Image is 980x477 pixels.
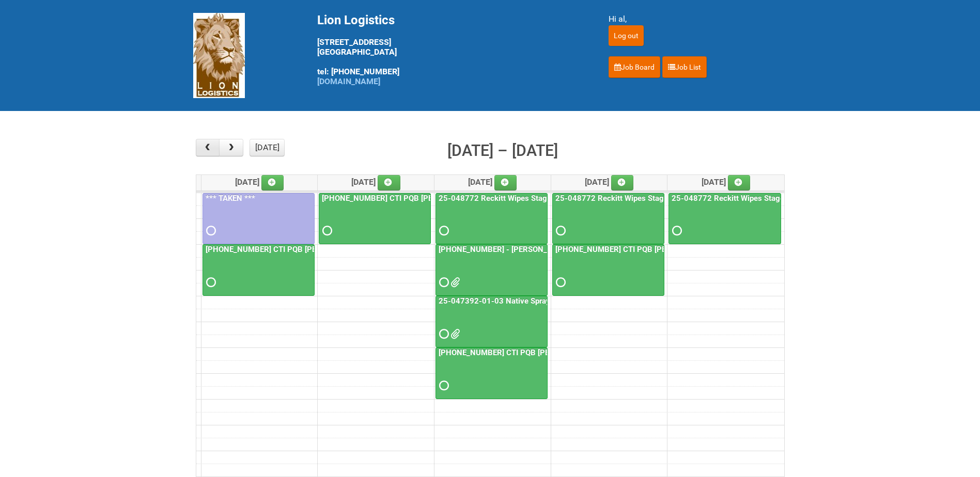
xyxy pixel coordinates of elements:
a: Add an event [378,175,400,190]
a: [PHONE_NUMBER] CTI PQB [PERSON_NAME] Real US - blinding day [319,193,431,245]
a: 25-048772 Reckitt Wipes Stage 4 - blinding/labeling day [552,193,664,245]
span: [DATE] [351,177,400,187]
a: 25-047392-01-03 Native Spray Rapid Response [437,296,610,306]
span: Lion Logistics [317,13,395,27]
span: Requested [672,227,679,234]
a: [PHONE_NUMBER] - [PERSON_NAME] UFC CUT US [435,244,548,296]
span: Requested [439,279,446,286]
a: Add an event [261,175,284,190]
a: 25-048772 Reckitt Wipes Stage 4 - blinding/labeling day [553,194,756,203]
a: Job Board [609,56,660,78]
a: Lion Logistics [193,50,245,60]
span: Requested [322,227,330,234]
a: Add an event [728,175,751,190]
input: Log out [609,25,644,46]
a: Add an event [494,175,517,190]
a: 25-048772 Reckitt Wipes Stage 4 - blinding/labeling day [668,193,781,245]
span: Requested [556,227,563,234]
span: [DATE] [585,177,634,187]
button: [DATE] [250,139,285,156]
img: Lion Logistics [193,13,245,98]
a: 25-048772 Reckitt Wipes Stage 4 - blinding/labeling day [437,194,640,203]
h2: [DATE] – [DATE] [447,139,558,163]
a: [PHONE_NUMBER] - [PERSON_NAME] UFC CUT US [437,245,618,254]
a: [PHONE_NUMBER] CTI PQB [PERSON_NAME] Real US - blinding day [437,348,678,357]
div: Hi al, [609,13,787,25]
span: Requested [439,330,446,338]
span: JNF.DOC MDN (2).xlsx MDN.xlsx [450,279,458,286]
span: Requested [206,279,213,286]
span: [DATE] [235,177,284,187]
a: [PHONE_NUMBER] CTI PQB [PERSON_NAME] Real US - blinding day [552,244,664,296]
a: [PHONE_NUMBER] CTI PQB [PERSON_NAME] Real US - blinding day [553,245,795,254]
span: 25-047392-01-03 JNF.DOC 25-047392-01-03 - MDN.xlsx [450,330,458,338]
a: [PHONE_NUMBER] CTI PQB [PERSON_NAME] Real US - blinding day [320,194,561,203]
a: [PHONE_NUMBER] CTI PQB [PERSON_NAME] Real US - blinding day [204,245,445,254]
a: 25-047392-01-03 Native Spray Rapid Response [435,296,548,347]
span: [DATE] [702,177,751,187]
a: [PHONE_NUMBER] CTI PQB [PERSON_NAME] Real US - blinding day [435,347,548,399]
a: Job List [662,56,707,78]
span: Requested [439,382,446,389]
a: [DOMAIN_NAME] [317,76,380,86]
a: 25-048772 Reckitt Wipes Stage 4 - blinding/labeling day [670,194,873,203]
span: Requested [206,227,213,234]
a: [PHONE_NUMBER] CTI PQB [PERSON_NAME] Real US - blinding day [203,244,315,296]
div: [STREET_ADDRESS] [GEOGRAPHIC_DATA] tel: [PHONE_NUMBER] [317,13,583,86]
a: 25-048772 Reckitt Wipes Stage 4 - blinding/labeling day [435,193,548,245]
span: Requested [439,227,446,234]
span: Requested [556,279,563,286]
a: Add an event [611,175,634,190]
span: [DATE] [468,177,517,187]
